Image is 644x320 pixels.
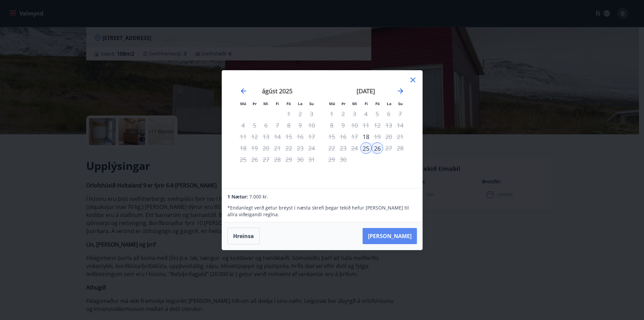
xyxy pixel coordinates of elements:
[306,108,317,120] td: Not available. sunnudagur, 3. ágúst 2025
[249,120,260,131] td: Not available. þriðjudagur, 5. ágúst 2025
[249,193,268,200] span: 7.000 kr.
[227,193,248,200] span: 1 Nætur:
[286,101,291,106] small: Fö
[372,120,383,131] td: Not available. föstudagur, 12. september 2025
[249,142,260,154] td: Not available. þriðjudagur, 19. ágúst 2025
[283,108,294,120] td: Not available. föstudagur, 1. ágúst 2025
[283,142,294,154] td: Not available. föstudagur, 22. ágúst 2025
[326,108,337,120] td: Not available. mánudagur, 1. september 2025
[283,120,294,131] td: Not available. föstudagur, 8. ágúst 2025
[394,108,406,120] td: Not available. sunnudagur, 7. september 2025
[349,120,360,131] td: Not available. miðvikudagur, 10. september 2025
[383,131,394,142] td: Not available. laugardagur, 20. september 2025
[260,154,272,165] td: Not available. miðvikudagur, 27. ágúst 2025
[230,79,414,180] div: Calendar
[360,142,372,154] div: Aðeins innritun í boði
[337,108,349,120] td: Not available. þriðjudagur, 2. september 2025
[375,101,380,106] small: Fö
[237,142,249,154] td: Not available. mánudagur, 18. ágúst 2025
[394,142,406,154] td: Not available. sunnudagur, 28. september 2025
[263,101,268,106] small: Mi
[283,154,294,165] td: Not available. föstudagur, 29. ágúst 2025
[349,142,360,154] td: Not available. miðvikudagur, 24. september 2025
[349,108,360,120] td: Not available. miðvikudagur, 3. september 2025
[240,101,246,106] small: Má
[262,87,292,95] strong: ágúst 2025
[337,131,349,142] td: Not available. þriðjudagur, 16. september 2025
[298,101,303,106] small: La
[306,154,317,165] td: Not available. sunnudagur, 31. ágúst 2025
[383,120,394,131] td: Not available. laugardagur, 13. september 2025
[326,120,337,131] td: Not available. mánudagur, 8. september 2025
[249,154,260,165] td: Not available. þriðjudagur, 26. ágúst 2025
[237,131,249,142] td: Not available. mánudagur, 11. ágúst 2025
[260,131,272,142] td: Not available. miðvikudagur, 13. ágúst 2025
[352,101,357,106] small: Mi
[365,101,368,106] small: Fi
[294,120,306,131] td: Not available. laugardagur, 9. ágúst 2025
[326,131,337,142] td: Not available. mánudagur, 15. september 2025
[372,131,383,142] td: Choose föstudagur, 19. september 2025 as your check-in date. It’s available.
[306,131,317,142] td: Not available. sunnudagur, 17. ágúst 2025
[276,101,279,106] small: Fi
[398,101,403,106] small: Su
[387,101,391,106] small: La
[272,120,283,131] td: Not available. fimmtudagur, 7. ágúst 2025
[360,131,372,142] div: Aðeins innritun í boði
[309,101,314,106] small: Su
[337,120,349,131] td: Not available. þriðjudagur, 9. september 2025
[329,101,335,106] small: Má
[306,142,317,154] td: Not available. sunnudagur, 24. ágúst 2025
[283,131,294,142] td: Not available. föstudagur, 15. ágúst 2025
[372,142,383,154] div: Aðeins útritun í boði
[272,142,283,154] td: Not available. fimmtudagur, 21. ágúst 2025
[337,154,349,165] td: Not available. þriðjudagur, 30. september 2025
[272,131,283,142] td: Not available. fimmtudagur, 14. ágúst 2025
[306,120,317,131] td: Not available. sunnudagur, 10. ágúst 2025
[372,131,383,142] div: Aðeins útritun í boði
[360,120,372,131] td: Not available. fimmtudagur, 11. september 2025
[326,142,337,154] td: Not available. mánudagur, 22. september 2025
[294,131,306,142] td: Not available. laugardagur, 16. ágúst 2025
[272,154,283,165] td: Not available. fimmtudagur, 28. ágúst 2025
[372,108,383,120] td: Not available. föstudagur, 5. september 2025
[372,142,383,154] td: Selected as end date. föstudagur, 26. september 2025
[383,108,394,120] td: Not available. laugardagur, 6. september 2025
[249,131,260,142] td: Not available. þriðjudagur, 12. ágúst 2025
[227,228,260,244] button: Hreinsa
[394,120,406,131] td: Not available. sunnudagur, 14. september 2025
[383,142,394,154] td: Not available. laugardagur, 27. september 2025
[253,101,257,106] small: Þr
[294,154,306,165] td: Not available. laugardagur, 30. ágúst 2025
[294,108,306,120] td: Not available. laugardagur, 2. ágúst 2025
[357,87,375,95] strong: [DATE]
[396,87,405,95] div: Move forward to switch to the next month.
[349,131,360,142] td: Not available. miðvikudagur, 17. september 2025
[237,120,249,131] td: Not available. mánudagur, 4. ágúst 2025
[260,120,272,131] td: Not available. miðvikudagur, 6. ágúst 2025
[394,131,406,142] td: Not available. sunnudagur, 21. september 2025
[237,154,249,165] td: Not available. mánudagur, 25. ágúst 2025
[239,87,248,95] div: Move backward to switch to the previous month.
[326,154,337,165] td: Not available. mánudagur, 29. september 2025
[363,228,417,244] button: [PERSON_NAME]
[341,101,345,106] small: Þr
[227,204,417,218] p: * Endanlegt verð getur breyst í næsta skrefi þegar tekið hefur [PERSON_NAME] til allra viðeigandi...
[294,142,306,154] td: Not available. laugardagur, 23. ágúst 2025
[360,142,372,154] td: Selected as start date. fimmtudagur, 25. september 2025
[337,142,349,154] td: Not available. þriðjudagur, 23. september 2025
[260,142,272,154] td: Not available. miðvikudagur, 20. ágúst 2025
[360,108,372,120] td: Not available. fimmtudagur, 4. september 2025
[360,131,372,142] td: Choose fimmtudagur, 18. september 2025 as your check-in date. It’s available.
